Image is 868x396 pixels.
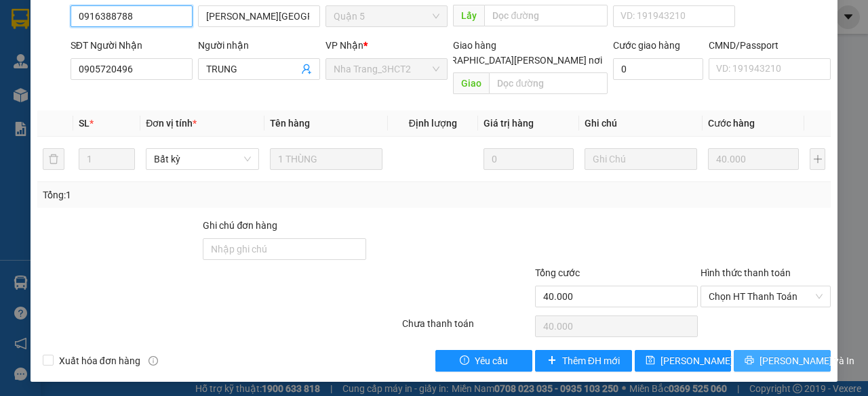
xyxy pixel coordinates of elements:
span: plus [547,355,557,366]
span: Tổng cước [535,267,580,278]
span: info-circle [149,356,158,366]
span: Thêm ĐH mới [562,353,620,368]
label: Cước giao hàng [613,40,680,51]
input: Dọc đường [489,72,607,94]
span: Nha Trang_3HCT2 [334,59,439,79]
span: Bất kỳ [154,149,250,169]
span: exclamation-circle [460,355,469,366]
input: Cước giao hàng [613,58,703,80]
div: CMND/Passport [709,38,831,53]
input: 0 [484,148,574,170]
input: 0 [708,148,799,170]
span: SL [79,118,90,129]
div: Chưa thanh toán [401,316,534,340]
span: printer [745,355,754,366]
button: save[PERSON_NAME] đổi [635,350,732,372]
button: exclamation-circleYêu cầu [435,350,532,372]
button: printer[PERSON_NAME] và In [734,350,831,372]
span: Quận 5 [334,6,439,26]
span: Lấy [453,5,484,26]
div: Người nhận [198,38,320,53]
span: Định lượng [409,118,457,129]
span: user-add [301,64,312,74]
th: Ghi chú [579,110,703,137]
span: Giá trị hàng [484,118,534,129]
label: Hình thức thanh toán [701,267,791,278]
div: Tổng: 1 [43,188,336,202]
input: Ghi chú đơn hàng [203,238,366,260]
label: Ghi chú đơn hàng [203,220,277,231]
span: [GEOGRAPHIC_DATA][PERSON_NAME] nơi [417,53,608,68]
input: Ghi Chú [585,148,697,170]
span: Cước hàng [708,118,755,129]
span: [PERSON_NAME] đổi [660,353,748,368]
span: [PERSON_NAME] và In [759,353,854,368]
button: delete [43,148,64,170]
span: Giao [453,72,489,94]
input: VD: Bàn, Ghế [270,148,382,170]
input: Dọc đường [484,5,607,26]
span: Xuất hóa đơn hàng [54,353,146,368]
button: plus [810,148,825,170]
span: Chọn HT Thanh Toán [709,286,823,307]
span: VP Nhận [325,40,363,51]
span: Tên hàng [270,118,310,129]
span: Đơn vị tính [146,118,197,129]
span: Giao hàng [453,40,496,51]
span: save [646,355,655,366]
button: plusThêm ĐH mới [535,350,632,372]
span: Yêu cầu [475,353,508,368]
div: SĐT Người Nhận [71,38,193,53]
